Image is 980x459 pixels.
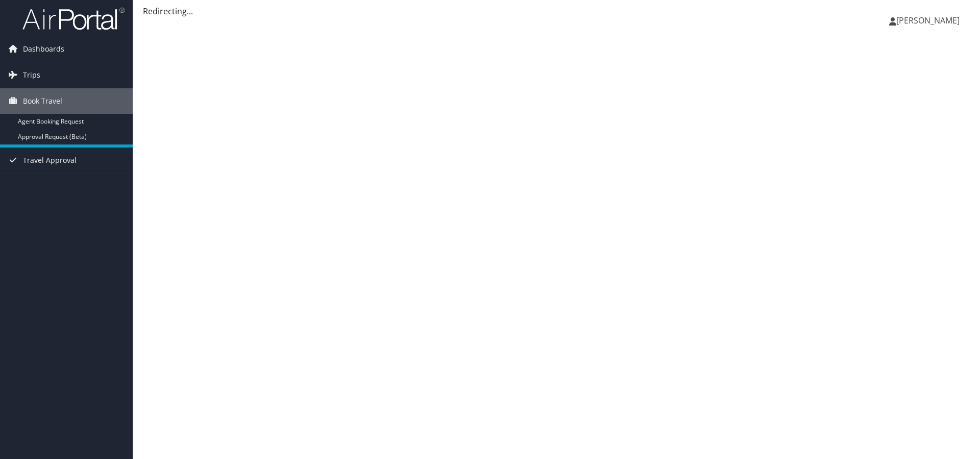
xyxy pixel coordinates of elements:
img: airportal-logo.png [22,7,125,31]
div: Redirecting... [143,5,970,17]
span: Travel Approval [23,148,77,173]
span: Trips [23,62,40,88]
span: [PERSON_NAME] [896,15,960,26]
span: Dashboards [23,36,64,62]
a: [PERSON_NAME] [889,5,970,36]
span: Book Travel [23,88,62,114]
